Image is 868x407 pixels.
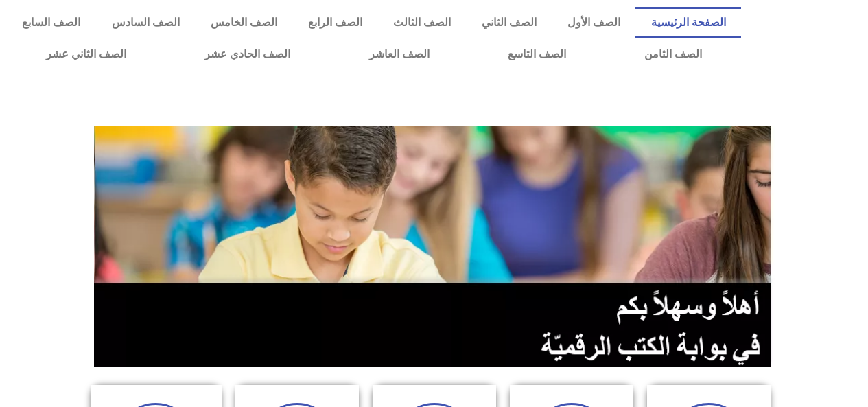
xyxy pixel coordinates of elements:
[466,7,552,38] a: الصف الثاني
[195,7,292,38] a: الصف الخامس
[7,38,165,70] a: الصف الثاني عشر
[330,38,469,70] a: الصف العاشر
[552,7,635,38] a: الصف الأول
[605,38,741,70] a: الصف الثامن
[292,7,377,38] a: الصف الرابع
[377,7,466,38] a: الصف الثالث
[7,7,96,38] a: الصف السابع
[96,7,195,38] a: الصف السادس
[165,38,329,70] a: الصف الحادي عشر
[469,38,605,70] a: الصف التاسع
[635,7,741,38] a: الصفحة الرئيسية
